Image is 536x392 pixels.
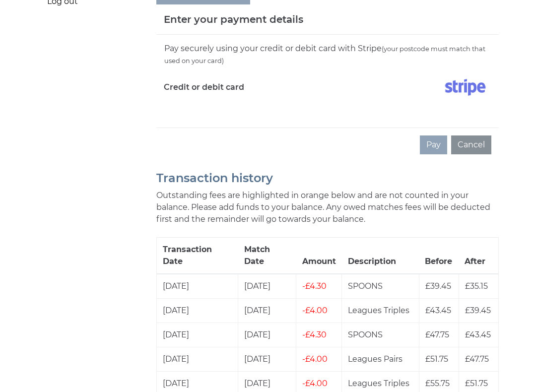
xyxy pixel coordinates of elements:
td: [DATE] [238,298,296,323]
span: £4.00 [302,379,328,388]
td: [DATE] [238,323,296,347]
td: SPOONS [342,274,419,299]
span: £47.75 [425,330,449,339]
td: SPOONS [342,323,419,347]
small: (your postcode must match that used on your card) [164,45,485,65]
span: £47.75 [465,354,489,364]
span: £43.45 [425,306,451,315]
td: [DATE] [238,347,296,371]
th: Amount [296,237,342,274]
td: [DATE] [157,274,238,299]
th: Description [342,237,419,274]
td: [DATE] [157,298,238,323]
td: [DATE] [157,323,238,347]
span: £43.45 [465,330,491,339]
th: Transaction Date [157,237,238,274]
th: Before [419,237,459,274]
span: £39.45 [465,306,491,315]
p: Outstanding fees are highlighted in orange below and are not counted in your balance. Please add ... [156,190,499,225]
th: Match Date [238,237,296,274]
td: [DATE] [157,347,238,371]
span: £55.75 [425,379,450,388]
span: £4.30 [302,330,327,339]
div: Pay securely using your credit or debit card with Stripe [164,42,491,67]
th: After [459,237,498,274]
h2: Transaction history [156,172,499,185]
h5: Enter your payment details [164,12,303,27]
span: £4.00 [302,306,328,315]
span: £51.75 [425,354,448,364]
span: £51.75 [465,379,488,388]
td: Leagues Triples [342,298,419,323]
label: Credit or debit card [164,75,244,100]
td: [DATE] [238,274,296,299]
span: £4.30 [302,281,327,291]
button: Cancel [451,135,491,154]
span: £4.00 [302,354,328,364]
iframe: Secure card payment input frame [164,104,491,112]
button: Pay [420,135,447,154]
td: Leagues Pairs [342,347,419,371]
span: £39.45 [425,281,451,291]
span: £35.15 [465,281,488,291]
